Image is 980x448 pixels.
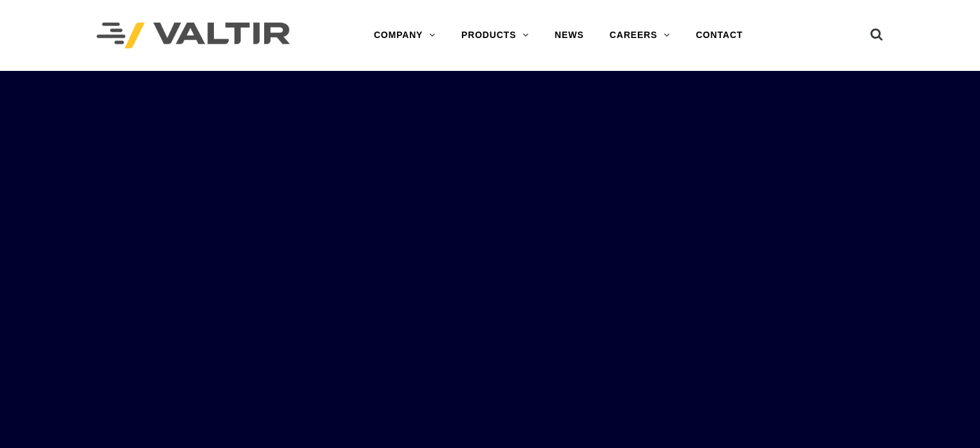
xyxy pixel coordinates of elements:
[597,23,683,48] a: CAREERS
[542,23,597,48] a: NEWS
[683,23,756,48] a: CONTACT
[361,23,448,48] a: COMPANY
[448,23,542,48] a: PRODUCTS
[97,23,290,49] img: Valtir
